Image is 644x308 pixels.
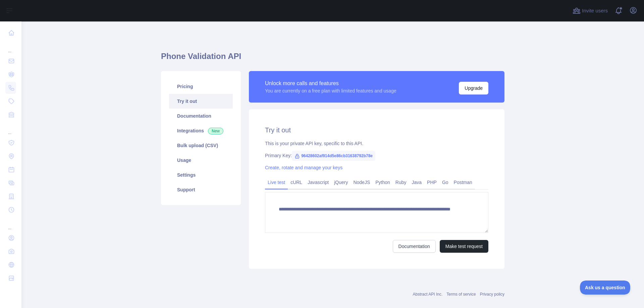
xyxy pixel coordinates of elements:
[393,240,436,253] a: Documentation
[459,82,488,95] button: Upgrade
[413,292,443,297] a: Abstract API Inc.
[161,51,504,67] h1: Phone Validation API
[169,153,233,168] a: Usage
[571,5,609,16] button: Invite users
[169,94,233,109] a: Try it out
[5,122,16,135] div: ...
[451,177,475,188] a: Postman
[305,177,331,188] a: Javascript
[331,177,351,188] a: jQuery
[580,281,631,295] iframe: Toggle Customer Support
[208,128,223,134] span: New
[265,140,488,147] div: This is your private API key, specific to this API.
[265,152,488,159] div: Primary Key:
[5,217,16,231] div: ...
[440,240,488,253] button: Make test request
[373,177,393,188] a: Python
[265,165,342,170] a: Create, rotate and manage your keys
[169,123,233,138] a: Integrations New
[265,79,396,87] div: Unlock more calls and features
[439,177,451,188] a: Go
[424,177,439,188] a: PHP
[169,138,233,153] a: Bulk upload (CSV)
[169,182,233,197] a: Support
[351,177,373,188] a: NodeJS
[169,109,233,123] a: Documentation
[446,292,476,297] a: Terms of service
[169,168,233,182] a: Settings
[393,177,409,188] a: Ruby
[265,125,488,135] h2: Try it out
[265,177,288,188] a: Live test
[5,40,16,54] div: ...
[288,177,305,188] a: cURL
[582,7,608,15] span: Invite users
[409,177,425,188] a: Java
[169,79,233,94] a: Pricing
[480,292,504,297] a: Privacy policy
[265,87,396,94] div: You are currently on a free plan with limited features and usage
[292,151,375,161] span: 96428602af914d5e86cb31638792b78e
